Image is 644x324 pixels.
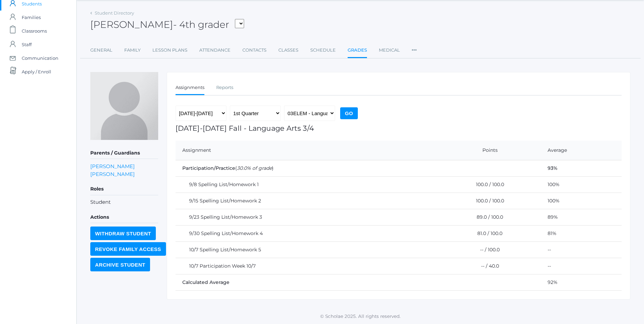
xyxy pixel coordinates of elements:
[176,226,434,242] td: 9/30 Spelling List/Homework 4
[22,51,58,65] span: Communication
[541,193,622,209] td: 100%
[176,160,541,177] td: ( )
[434,242,541,258] td: -- / 100.0
[340,107,358,119] input: Go
[22,38,32,51] span: Staff
[90,212,158,223] h5: Actions
[90,170,135,178] a: [PERSON_NAME]
[90,43,112,57] a: General
[176,242,434,258] td: 10/7 Spelling List/Homework 5
[237,165,272,171] em: 30.0% of grade
[434,177,541,193] td: 100.0 / 100.0
[176,258,434,274] td: 10/7 Participation Week 10/7
[173,19,229,30] span: - 4th grader
[379,43,400,57] a: Medical
[90,198,158,206] li: Student
[90,72,158,140] img: Tallon Pecor
[95,10,134,16] a: Student Directory
[434,193,541,209] td: 100.0 / 100.0
[77,313,644,320] p: © Scholae 2025. All rights reserved.
[176,209,434,226] td: 9/23 Spelling List/Homework 3
[22,24,47,38] span: Classrooms
[176,141,434,160] th: Assignment
[278,43,298,57] a: Classes
[541,209,622,226] td: 89%
[434,209,541,226] td: 89.0 / 100.0
[176,274,541,291] td: Calculated Average
[90,147,158,159] h5: Parents / Guardians
[541,226,622,242] td: 81%
[182,165,235,171] span: Participation/Practice
[541,242,622,258] td: --
[242,43,266,57] a: Contacts
[541,141,622,160] th: Average
[124,43,141,57] a: Family
[541,160,622,177] td: 93%
[541,274,622,291] td: 92%
[90,242,166,256] input: Revoke Family Access
[216,81,233,94] a: Reports
[434,258,541,274] td: -- / 40.0
[199,43,231,57] a: Attendance
[434,141,541,160] th: Points
[541,258,622,274] td: --
[176,81,204,95] a: Assignments
[541,177,622,193] td: 100%
[90,19,244,30] h2: [PERSON_NAME]
[90,227,156,240] input: Withdraw Student
[176,177,434,193] td: 9/8 Spelling List/Homework 1
[22,11,41,24] span: Families
[90,183,158,195] h5: Roles
[22,65,51,78] span: Apply / Enroll
[348,43,367,58] a: Grades
[310,43,336,57] a: Schedule
[152,43,187,57] a: Lesson Plans
[434,226,541,242] td: 81.0 / 100.0
[90,258,150,271] input: Archive Student
[176,193,434,209] td: 9/15 Spelling List/Homework 2
[176,124,622,132] h1: [DATE]-[DATE] Fall - Language Arts 3/4
[90,162,135,170] a: [PERSON_NAME]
